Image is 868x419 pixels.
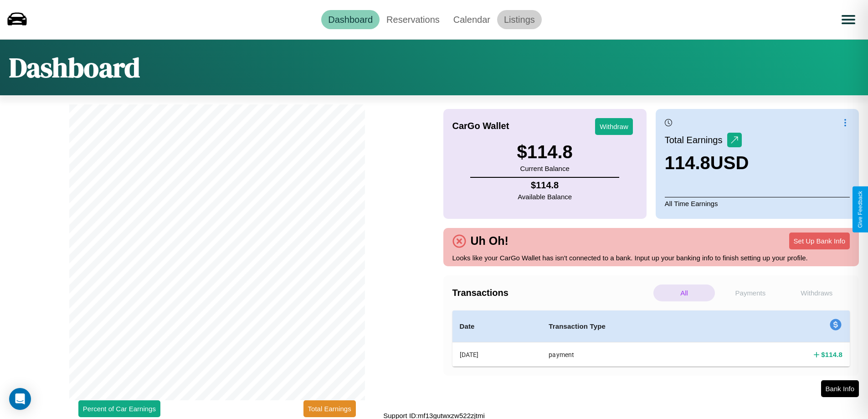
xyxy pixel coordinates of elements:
[821,350,842,359] h4: $ 114.8
[518,191,572,203] p: Available Balance
[517,142,572,162] h3: $ 114.8
[836,7,861,32] button: Open menu
[452,310,850,367] table: simple table
[665,153,749,173] h3: 114.8 USD
[452,342,542,367] th: [DATE]
[9,388,31,410] div: Open Intercom Messenger
[541,342,730,367] th: payment
[857,191,863,228] div: Give Feedback
[9,49,140,86] h1: Dashboard
[789,233,850,249] button: Set Up Bank Info
[549,321,723,332] h4: Transaction Type
[595,118,633,135] button: Withdraw
[452,252,850,264] p: Looks like your CarGo Wallet has isn't connected to a bank. Input up your banking info to finish ...
[518,180,572,191] h4: $ 114.8
[466,234,513,248] h4: Uh Oh!
[321,10,380,29] a: Dashboard
[497,10,542,29] a: Listings
[786,285,847,301] p: Withdraws
[452,121,509,131] h4: CarGo Wallet
[665,132,727,148] p: Total Earnings
[303,400,356,417] button: Total Earnings
[517,162,572,175] p: Current Balance
[380,10,447,29] a: Reservations
[821,380,859,397] button: Bank Info
[78,400,160,417] button: Percent of Car Earnings
[452,288,651,298] h4: Transactions
[719,285,781,301] p: Payments
[653,285,715,301] p: All
[665,197,850,210] p: All Time Earnings
[460,321,534,332] h4: Date
[447,10,497,29] a: Calendar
